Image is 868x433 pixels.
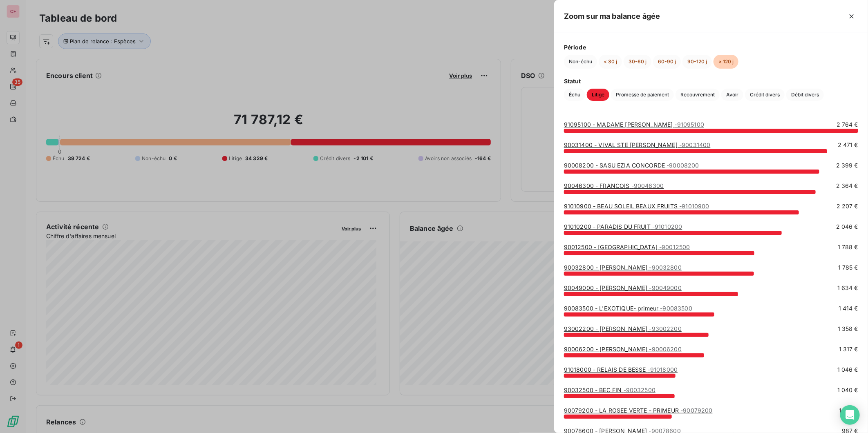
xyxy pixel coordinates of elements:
a: 90031400 - VIVAL STE [PERSON_NAME] [564,141,711,148]
a: 90079200 - LA ROSEE VERTE - PRIMEUR [564,407,713,414]
button: 30-60 j [624,55,651,69]
span: 1 317 € [839,345,858,353]
a: 90012500 - [GEOGRAPHIC_DATA] [564,243,690,250]
a: 91010200 - PARADIS DU FRUIT [564,223,682,230]
span: - 93002200 [649,325,682,332]
span: - 90046300 [631,182,664,189]
button: 60-90 j [653,55,681,69]
span: - 90008200 [667,162,699,169]
span: 2 364 € [836,182,858,190]
button: Litige [587,89,609,101]
button: 90-120 j [682,55,712,69]
span: 1 634 € [837,284,858,292]
div: Open Intercom Messenger [840,405,860,425]
span: - 90049000 [649,284,682,291]
span: 2 207 € [837,202,858,210]
span: 2 399 € [836,161,858,170]
span: - 90031400 [679,141,710,148]
span: 1 414 € [839,304,858,312]
a: 90046300 - FRANCOIS [564,182,664,189]
span: 1 015 € [839,406,858,415]
span: - 91095100 [675,121,704,128]
span: 2 046 € [836,223,858,231]
button: Promesse de paiement [611,89,674,101]
button: Non-échu [564,55,597,69]
button: Échu [564,89,585,101]
span: - 90006200 [649,346,682,353]
span: 1 046 € [837,366,858,374]
a: 90032500 - BEC FIN [564,386,655,393]
a: 90049000 - [PERSON_NAME] [564,284,682,291]
button: Avoir [721,89,743,101]
span: - 90032500 [624,386,655,393]
span: Statut [564,77,858,85]
a: 90032800 - [PERSON_NAME] [564,264,682,271]
span: - 90079200 [680,407,712,414]
span: - 90032800 [649,264,682,271]
span: Période [564,43,858,51]
span: 2 471 € [838,141,858,149]
span: 1 788 € [838,243,858,251]
a: 91018000 - RELAIS DE BESSE [564,366,678,373]
a: 91095100 - MADAME [PERSON_NAME] [564,121,704,128]
span: - 90012500 [659,243,690,250]
button: < 30 j [599,55,622,69]
button: > 120 j [714,55,738,69]
span: - 91018000 [648,366,678,373]
button: Crédit divers [745,89,785,101]
span: - 91010900 [679,203,709,210]
a: 90008200 - SASU EZIA CONCORDE [564,162,699,169]
h5: Zoom sur ma balance âgée [564,11,660,22]
button: Recouvrement [676,89,720,101]
a: 90083500 - L'EXOTIQUE- primeur [564,305,692,312]
span: 1 358 € [838,325,858,333]
a: 91010900 - BEAU SOLEIL BEAUX FRUITS [564,203,709,210]
a: 90006200 - [PERSON_NAME] [564,346,682,353]
span: - 91010200 [652,223,682,230]
a: 93002200 - [PERSON_NAME] [564,325,682,332]
span: 1 785 € [838,263,858,272]
span: - 90083500 [660,305,692,312]
span: 2 764 € [837,121,858,129]
span: 1 040 € [837,386,858,394]
button: Débit divers [786,89,824,101]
